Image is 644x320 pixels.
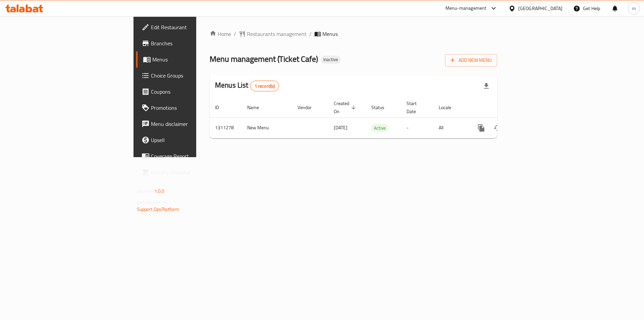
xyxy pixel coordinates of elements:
[151,39,236,47] span: Branches
[450,56,492,64] span: Add New Menu
[152,55,236,63] span: Menus
[321,56,341,64] div: Inactive
[239,30,307,38] a: Restaurants management
[136,164,241,180] a: Grocery Checklist
[215,103,228,111] span: ID
[137,187,153,195] span: Version:
[151,168,236,176] span: Grocery Checklist
[321,57,341,62] span: Inactive
[322,30,338,38] span: Menus
[136,148,241,164] a: Coverage Report
[137,198,168,207] span: Get support on:
[242,118,292,138] td: New Menu
[215,80,279,91] h2: Menus List
[136,51,241,67] a: Menus
[137,205,179,214] a: Support.OpsPlatform
[210,51,318,66] span: Menu management ( Ticket Cafe )
[334,123,347,132] span: [DATE]
[334,99,358,116] span: Created On
[136,19,241,35] a: Edit Restaurant
[473,120,489,136] button: more
[251,83,279,89] span: 1 record(s)
[151,88,236,96] span: Coupons
[250,81,279,91] div: Total records count
[136,132,241,148] a: Upsell
[433,118,468,138] td: All
[136,67,241,84] a: Choice Groups
[136,116,241,132] a: Menu disclaimer
[136,100,241,116] a: Promotions
[445,4,487,12] div: Menu-management
[468,97,543,118] th: Actions
[247,30,307,38] span: Restaurants management
[298,103,320,111] span: Vendor
[151,120,236,128] span: Menu disclaimer
[309,30,312,38] li: /
[151,152,236,160] span: Coverage Report
[151,104,236,112] span: Promotions
[151,23,236,31] span: Edit Restaurant
[489,120,505,136] button: Change Status
[136,84,241,100] a: Coupons
[371,103,393,111] span: Status
[445,54,497,66] button: Add New Menu
[247,103,268,111] span: Name
[210,30,497,38] nav: breadcrumb
[151,72,236,80] span: Choice Groups
[151,136,236,144] span: Upsell
[478,78,494,94] div: Export file
[401,118,433,138] td: -
[371,124,388,132] span: Active
[439,103,460,111] span: Locale
[632,5,636,12] span: m
[154,187,165,195] span: 1.0.0
[407,99,425,116] span: Start Date
[210,97,543,138] table: enhanced table
[136,35,241,51] a: Branches
[518,5,562,12] div: [GEOGRAPHIC_DATA]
